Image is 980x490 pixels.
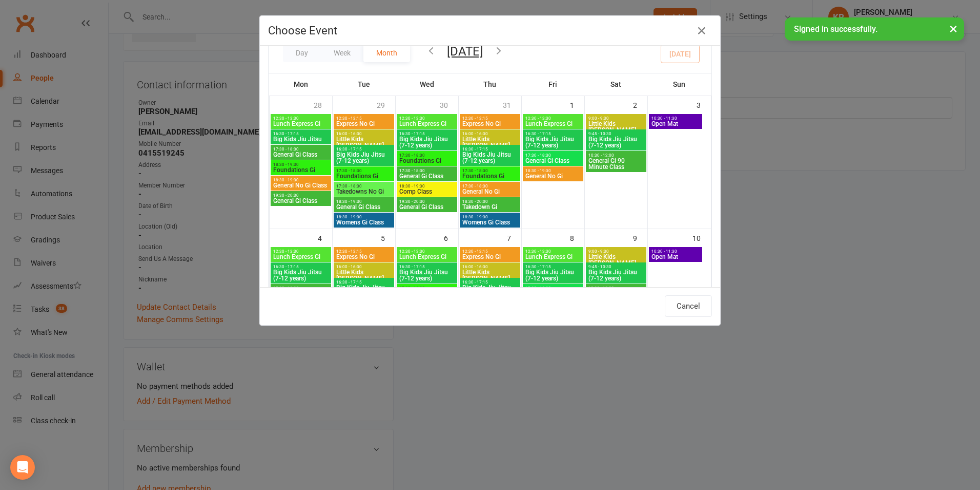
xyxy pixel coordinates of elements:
span: 12:30 - 13:15 [336,249,392,254]
span: General Gi Class [399,173,455,179]
span: 17:30 - 18:30 [462,168,518,173]
span: 12:30 - 13:30 [399,249,455,254]
span: Little Kids [PERSON_NAME] [462,136,518,148]
span: 9:45 - 10:30 [588,131,644,136]
div: 3 [697,96,711,113]
span: Big Kids Jiu Jitsu (7-12 years) [336,152,392,164]
span: 18:30 - 19:30 [273,178,329,182]
span: 18:30 - 19:30 [336,199,392,204]
span: General Gi Class [336,204,392,210]
th: Fri [521,73,584,95]
span: 17:30 - 18:30 [273,286,329,291]
span: 10:30 - 11:30 [651,249,701,254]
span: Womens Gi Class [336,219,392,225]
span: 9:00 - 9:30 [588,116,644,121]
span: Signed in successfully. [794,24,877,34]
th: Thu [458,73,521,95]
div: 28 [314,96,332,113]
span: Little Kids [PERSON_NAME] [336,269,392,281]
span: General Gi Class [273,152,329,158]
span: Big Kids Jiu Jitsu (7-12 years) [399,136,455,148]
div: 29 [377,96,395,113]
span: 17:30 - 18:30 [273,147,329,152]
span: 19:30 - 20:30 [273,193,329,198]
span: Little Kids [PERSON_NAME] [336,136,392,148]
button: × [944,17,963,40]
span: 12:30 - 13:30 [273,116,329,121]
span: Womens Gi Class [462,219,518,225]
span: General No Gi [462,189,518,195]
span: Big Kids Jiu Jitsu (7-12 years) [525,269,581,281]
th: Mon [269,73,332,95]
span: Open Mat [651,254,701,260]
span: 9:45 - 10:30 [588,265,644,269]
span: 16:30 - 17:15 [525,265,581,269]
span: Express No Gi [462,121,518,127]
th: Wed [395,73,458,95]
span: 18:30 - 19:30 [525,168,581,173]
div: 7 [507,229,521,246]
span: 12:30 - 13:30 [399,116,455,121]
button: Month [363,44,410,62]
span: 10:30 - 12:00 [588,153,644,158]
span: Takedowns No Gi [336,189,392,195]
span: 16:30 - 17:15 [336,280,392,285]
span: 16:30 - 17:15 [462,280,518,285]
span: 17:30 - 18:30 [399,168,455,173]
div: 5 [381,229,395,246]
span: 10:30 - 11:30 [651,116,701,121]
span: 17:30 - 18:30 [336,168,392,173]
span: Big Kids Jiu Jitsu (7-12 years) [588,136,644,148]
span: Foundations Gi [273,167,329,173]
span: Lunch Express Gi [399,254,455,260]
span: 10:30 - 12:00 [588,286,644,291]
span: Little Kids [PERSON_NAME] [588,254,644,266]
span: 16:30 - 17:15 [399,265,455,269]
div: Open Intercom Messenger [10,455,35,480]
div: 6 [444,229,458,246]
span: 18:30 - 19:30 [399,184,455,189]
span: Big Kids Jiu Jitsu (7-12 years) [336,285,392,297]
span: 16:00 - 16:30 [336,265,392,269]
span: 17:30 - 18:30 [399,286,455,291]
span: 12:30 - 13:30 [525,116,581,121]
span: 17:30 - 18:30 [525,153,581,158]
span: 12:30 - 13:30 [525,249,581,254]
span: General Gi Class [525,158,581,164]
span: 16:30 - 17:15 [273,131,329,136]
span: 16:00 - 16:30 [462,131,518,136]
span: 18:30 - 20:00 [462,199,518,204]
span: 16:30 - 17:15 [462,147,518,152]
span: General Gi 90 Minute Class [588,158,644,170]
button: [DATE] [447,44,483,59]
span: Little Kids [PERSON_NAME] [462,269,518,281]
span: Comp Class [399,189,455,195]
span: Foundations Gi [399,158,455,164]
span: Big Kids Jiu Jitsu (7-12 years) [462,285,518,297]
span: 18:30 - 19:30 [336,215,392,219]
span: Takedown Gi [462,204,518,210]
span: Foundations Gi [336,173,392,179]
div: 10 [692,229,711,246]
th: Sun [647,73,711,95]
span: 16:30 - 17:15 [399,131,455,136]
span: General Gi Class [273,198,329,204]
span: Lunch Express Gi [525,254,581,260]
button: Day [283,44,321,62]
span: 12:30 - 13:15 [336,116,392,121]
th: Sat [584,73,647,95]
span: Big Kids Jiu Jitsu (7-12 years) [588,269,644,281]
span: 9:00 - 9:30 [588,249,644,254]
span: 17:30 - 18:30 [525,286,581,291]
th: Tue [332,73,395,95]
span: Big Kids Jiu Jitsu (7-12 years) [399,269,455,281]
div: 30 [440,96,458,113]
div: 31 [503,96,521,113]
span: Open Mat [651,121,701,127]
span: Lunch Express Gi [525,121,581,127]
span: Express No Gi [462,254,518,260]
span: General No Gi [525,173,581,179]
span: Big Kids Jiu Jitsu (7-12 years) [462,152,518,164]
span: 12:30 - 13:30 [273,249,329,254]
span: 12:30 - 13:15 [462,249,518,254]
